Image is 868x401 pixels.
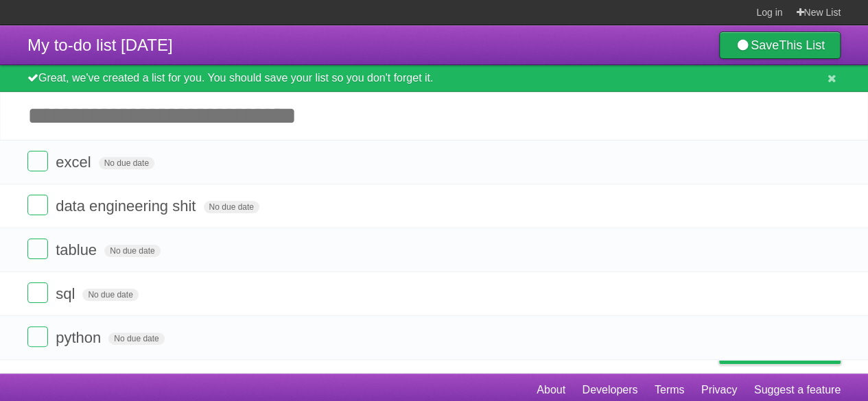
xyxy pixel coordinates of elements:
span: Buy me a coffee [748,339,834,363]
span: No due date [204,201,259,213]
span: data engineering shit [56,197,199,215]
span: sql [56,285,78,302]
span: python [56,329,104,346]
a: SaveThis List [719,32,841,59]
span: No due date [108,332,164,345]
label: Done [27,326,48,347]
label: Done [27,239,48,259]
b: This List [779,38,825,52]
span: My to-do list [DATE] [27,36,173,54]
label: Done [27,151,48,171]
label: Done [27,195,48,215]
label: Done [27,282,48,303]
span: tablue [56,241,100,258]
span: No due date [82,289,138,301]
span: No due date [104,245,160,257]
span: No due date [99,157,154,169]
span: excel [56,154,94,171]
